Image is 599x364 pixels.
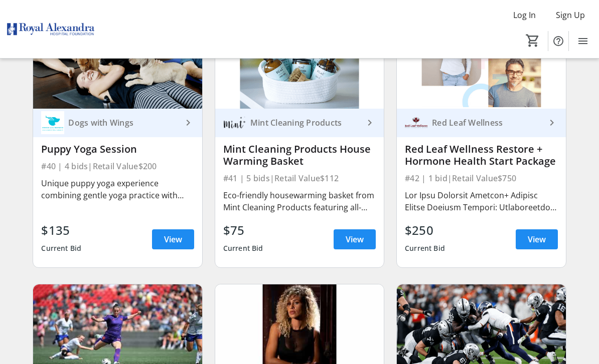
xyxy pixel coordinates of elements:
div: Unique puppy yoga experience combining gentle yoga practice with adorable puppy interaction. Perf... [41,177,194,201]
span: View [528,233,546,245]
a: Red Leaf WellnessRed Leaf Wellness [397,109,565,137]
div: #40 | 4 bids | Retail Value $200 [41,159,194,173]
div: Eco-friendly housewarming basket from Mint Cleaning Products featuring all-natural, non-toxic cle... [223,189,376,213]
a: View [516,229,558,249]
div: Red Leaf Wellness [428,118,545,128]
mat-icon: keyboard_arrow_right [182,117,194,129]
img: Mint Cleaning Products [223,111,246,134]
span: Sign Up [556,9,585,21]
button: Cart [524,32,542,50]
div: $75 [223,221,263,239]
div: $250 [405,221,445,239]
button: Sign Up [548,7,593,23]
a: View [334,229,376,249]
span: View [346,233,364,245]
img: Red Leaf Wellness [405,111,428,134]
span: View [164,233,182,245]
mat-icon: keyboard_arrow_right [546,117,558,129]
div: Lor Ipsu Dolorsit Ametcon+ Adipisc Elitse Doeiusm Tempori: Utlaboreetdol 99-magn aliquae admini v... [405,189,557,213]
div: Mint Cleaning Products [246,118,364,128]
a: Dogs with WingsDogs with Wings [33,109,202,137]
div: Mint Cleaning Products House Warming Basket [223,143,376,167]
img: Dogs with Wings [41,111,64,134]
img: Puppy Yoga Session [33,14,202,109]
div: $135 [41,221,81,239]
div: #41 | 5 bids | Retail Value $112 [223,171,376,185]
img: Red Leaf Wellness Restore + Hormone Health Start Package [397,14,565,109]
button: Log In [505,7,544,23]
mat-icon: keyboard_arrow_right [364,117,376,129]
div: Current Bid [405,239,445,257]
button: Help [548,31,568,51]
button: Menu [573,31,593,51]
div: Current Bid [41,239,81,257]
a: Mint Cleaning ProductsMint Cleaning Products [215,109,384,137]
div: Dogs with Wings [64,118,182,128]
div: Puppy Yoga Session [41,143,194,155]
span: Log In [513,9,536,21]
a: View [152,229,194,249]
div: Red Leaf Wellness Restore + Hormone Health Start Package [405,143,557,167]
div: Current Bid [223,239,263,257]
img: Royal Alexandra Hospital Foundation's Logo [6,4,95,54]
img: Mint Cleaning Products House Warming Basket [215,14,384,109]
div: #42 | 1 bid | Retail Value $750 [405,171,557,185]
